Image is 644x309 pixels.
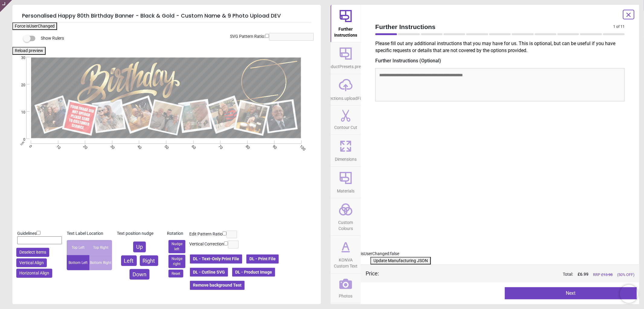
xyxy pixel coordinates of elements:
[17,231,37,236] span: Guidelines
[328,93,364,102] span: sections.uploadFile
[331,167,361,198] button: Materials
[189,267,229,278] button: DL - Cutline SVG
[366,270,379,277] div: Price :
[375,40,630,54] p: Please fill out any additional instructions that you may have for us. This is optional, but can b...
[89,240,112,255] div: Top Right
[67,231,112,237] div: Text Label Location
[375,22,613,31] span: Further Instructions
[613,24,625,29] span: 1 of 11
[335,153,357,163] span: Dimensions
[67,255,89,270] div: Bottom Left
[580,272,588,277] span: 6.99
[331,198,361,235] button: Custom Colours
[578,271,588,278] span: £
[89,255,112,270] div: Bottom Right
[121,255,137,266] button: Left
[375,58,625,64] label: Further Instructions (Optional)
[12,22,57,30] button: Force isUserChanged
[361,251,639,257] div: isUserChanged: false
[331,5,361,42] button: Further Instructions
[331,135,361,166] button: Dimensions
[339,290,353,299] span: Photos
[189,280,245,291] button: Remove background Test
[337,185,354,194] span: Materials
[168,240,185,253] button: Nudge left
[12,47,46,55] button: Reload preview
[14,55,25,61] span: 30
[67,240,89,255] div: Top Left
[331,217,360,232] span: Custom Colours
[140,255,158,266] button: Right
[370,257,431,265] button: Update Manufacturing JSON
[505,287,637,299] button: Next
[331,23,360,38] span: Further Instructions
[325,61,367,70] span: productPresets.preset
[22,10,311,22] h5: Personalised Happy 80th Birthday Banner - Black & Gold - Custom Name & 9 Photo Upload DEV
[331,274,361,303] button: Photos
[617,272,634,278] span: (50% OFF)
[246,254,279,264] button: DL - Print File
[331,106,361,135] button: Contour Cut
[334,122,357,131] span: Contour Cut
[16,269,52,278] button: Horizontal Align
[331,74,361,106] button: sections.uploadFile
[189,254,243,264] button: DL - Text-Only Print File
[168,255,185,268] button: Nudge right
[388,271,634,278] div: Total:
[331,42,361,74] button: productPresets.preset
[230,34,265,40] label: SVG Pattern Ratio:
[16,248,49,257] button: Deselect items
[117,231,162,237] div: Text position nudge
[133,242,146,252] button: Up
[16,258,47,268] button: Vertical Align
[331,254,360,269] span: KONVA Custom Text
[130,269,149,280] button: Down
[189,241,224,247] label: Vertical Correction
[168,270,183,278] button: Reset
[232,267,276,278] button: DL - Product Image
[601,272,613,277] span: £ 13.98
[331,236,361,273] button: KONVA Custom Text
[189,231,223,237] label: Edit Pattern Ratio
[620,285,638,303] iframe: Brevo live chat
[593,272,613,278] span: RRP
[27,35,321,42] div: Show Rulers
[167,231,187,237] div: Rotation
